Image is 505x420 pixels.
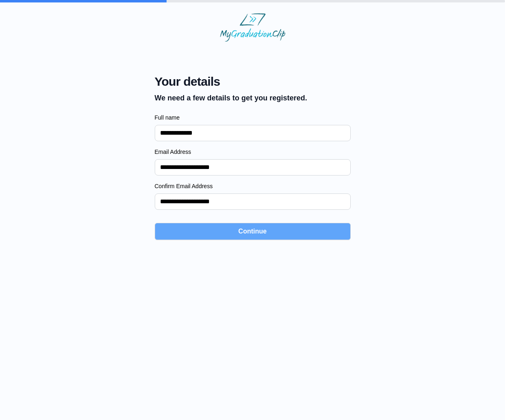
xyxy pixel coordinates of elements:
[155,74,307,89] span: Your details
[220,13,285,42] img: MyGraduationClip
[155,223,351,240] button: Continue
[155,182,351,190] label: Confirm Email Address
[155,113,351,122] label: Full name
[155,148,351,156] label: Email Address
[155,92,307,104] p: We need a few details to get you registered.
